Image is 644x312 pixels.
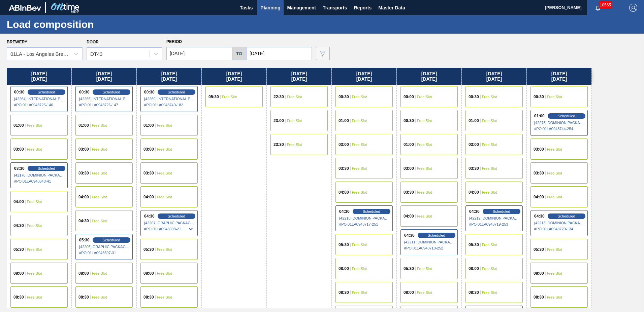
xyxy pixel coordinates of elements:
span: 03:00 [13,147,24,151]
span: [42213] DOMINION PACKAGING, INC. - 0008325026 [534,221,585,225]
input: mm/dd/yyyy [246,47,312,60]
div: [DATE] [DATE] [137,68,201,85]
span: [42265] INTERNATIONAL PAPER COMPANY - 0008219760 [79,97,130,101]
label: Door [87,40,99,44]
span: 03:30 [534,171,544,175]
button: icon-filter-gray [316,47,329,60]
span: 01:00 [534,114,545,118]
span: Free Slot [27,271,42,275]
span: # PO : 01LA0948725-146 [14,101,65,109]
div: DT43 [90,51,103,57]
span: 05:30 [79,238,90,242]
span: 03:00 [534,147,544,151]
span: Free Slot [92,219,107,223]
span: [42212] DOMINION PACKAGING, INC. - 0008325026 [469,216,520,220]
span: 00:30 [144,90,155,94]
span: Free Slot [547,171,562,175]
span: Free Slot [27,224,42,228]
span: Free Slot [287,143,302,147]
span: 00:30 [469,95,479,99]
span: Scheduled [558,214,575,218]
span: Free Slot [417,267,432,271]
span: Free Slot [482,119,497,123]
span: 04:00 [404,214,414,218]
span: Free Slot [287,119,302,123]
span: 23:00 [273,119,284,123]
span: Free Slot [27,123,42,127]
div: [DATE] [DATE] [7,68,71,85]
span: Scheduled [103,238,120,242]
span: 04:30 [534,214,545,218]
span: Free Slot [352,166,367,170]
span: 03:30 [404,190,414,194]
span: [42178] DOMINION PACKAGING, INC. - 0008325026 [14,173,65,177]
span: # PO : 01LA0948719-253 [469,220,520,228]
span: 08:00 [469,267,479,271]
span: [42273] DOMINION PACKAGING, INC. - 0008325026 [534,121,585,125]
span: [42264] INTERNATIONAL PAPER COMPANY - 0008219760 [14,97,65,101]
span: 04:00 [339,190,349,194]
span: 10565 [599,1,612,9]
span: Free Slot [547,195,562,199]
span: Free Slot [157,147,172,151]
span: 00:30 [534,95,544,99]
span: 08:30 [13,295,24,299]
div: [DATE] [DATE] [332,68,396,85]
span: 23:30 [273,143,284,147]
span: Free Slot [482,267,497,271]
img: TNhmsLtSVTkK8tSr43FrP2fwEKptu5GPRR3wAAAABJRU5ErkJggg== [9,5,41,11]
span: 00:30 [339,95,349,99]
span: 04:00 [78,195,89,199]
span: 04:00 [534,195,544,199]
span: 01:00 [469,119,479,123]
span: Free Slot [92,147,107,151]
span: Tasks [239,4,254,12]
span: 04:30 [144,214,155,218]
span: # PO : 01LA0948718-252 [404,244,455,252]
span: [42269] INTERNATIONAL PAPER COMPANY - 0008219760 [144,97,195,101]
span: Free Slot [92,295,107,299]
span: Free Slot [92,123,107,127]
div: [DATE] [DATE] [527,68,591,85]
span: Free Slot [352,95,367,99]
div: [DATE] [DATE] [267,68,331,85]
span: 22:30 [273,95,284,99]
span: Free Slot [92,195,107,199]
span: Free Slot [547,295,562,299]
span: Free Slot [157,123,172,127]
span: # PO : 01LA0948740-182 [144,101,195,109]
span: 04:30 [78,219,89,223]
span: [42205] GRAPHIC PACKAGING INTERNATIONA - 0008221069 [79,245,130,249]
span: Free Slot [482,95,497,99]
span: 03:30 [339,166,349,170]
span: 03:00 [404,166,414,170]
button: Notifications [587,3,609,12]
span: 03:00 [143,147,154,151]
span: 08:00 [339,267,349,271]
span: Planning [260,4,280,12]
span: Scheduled [168,214,185,218]
span: 08:30 [469,290,479,295]
span: 05:30 [208,95,219,99]
span: Master Data [378,4,405,12]
span: 08:30 [534,295,544,299]
div: 01LA - Los Angeles Brewery [10,51,70,57]
span: Free Slot [482,143,497,147]
span: Free Slot [27,147,42,151]
span: 08:00 [404,290,414,295]
span: 03:00 [78,147,89,151]
span: Free Slot [92,271,107,275]
span: Free Slot [222,95,237,99]
span: Reports [354,4,372,12]
span: Free Slot [482,166,497,170]
span: 05:30 [469,243,479,247]
span: Scheduled [103,90,120,94]
span: 01:00 [339,119,349,123]
span: Scheduled [493,209,510,213]
span: # PO : 01LA0948648-41 [14,177,65,185]
span: 04:00 [13,200,24,204]
img: icon-filter-gray [319,49,327,57]
span: 05:30 [13,247,24,251]
label: Brewery [7,40,27,44]
span: 01:00 [404,143,414,147]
